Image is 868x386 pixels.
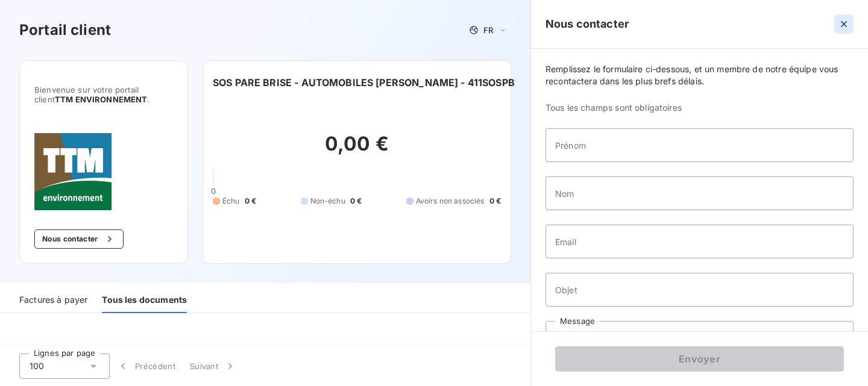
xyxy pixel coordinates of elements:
[546,176,854,210] input: placeholder
[245,196,256,207] span: 0 €
[102,288,187,313] div: Tous les documents
[30,360,44,372] span: 100
[211,186,216,196] span: 0
[183,353,244,379] button: Suivant
[483,25,493,35] span: FR
[350,196,362,207] span: 0 €
[222,196,240,207] span: Échu
[546,63,854,87] span: Remplissez le formulaire ci-dessous, et un membre de notre équipe vous recontactera dans les plus...
[489,196,501,207] span: 0 €
[19,19,111,41] h3: Portail client
[213,132,501,168] h2: 0,00 €
[546,102,854,114] span: Tous les champs sont obligatoires
[110,353,183,379] button: Précédent
[555,346,844,372] button: Envoyer
[34,229,124,249] button: Nous contacter
[416,196,485,207] span: Avoirs non associés
[213,75,515,90] h6: SOS PARE BRISE - AUTOMOBILES [PERSON_NAME] - 411SOSPB
[546,273,854,307] input: placeholder
[34,85,173,104] span: Bienvenue sur votre portail client .
[34,133,112,210] img: Company logo
[19,288,87,313] div: Factures à payer
[546,225,854,258] input: placeholder
[546,16,629,33] h5: Nous contacter
[546,128,854,162] input: placeholder
[55,95,148,104] span: TTM ENVIRONNEMENT
[310,196,345,207] span: Non-échu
